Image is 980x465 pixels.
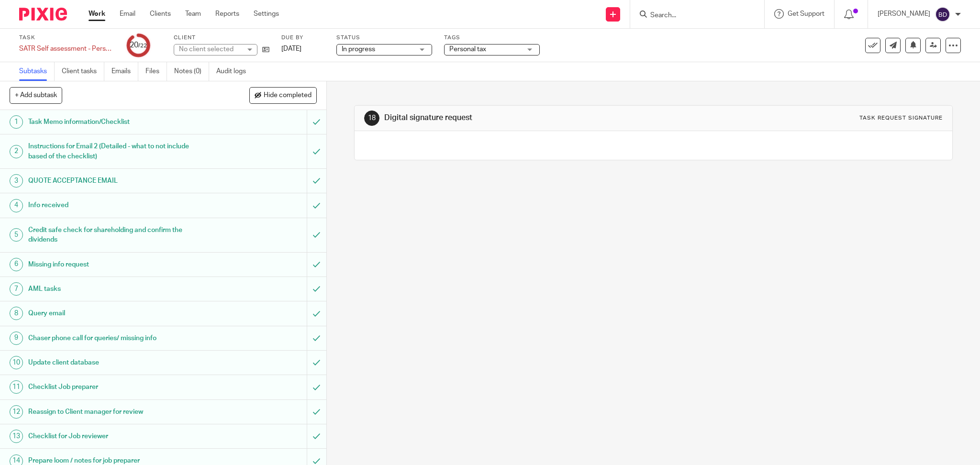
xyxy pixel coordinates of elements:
[449,46,486,53] span: Personal tax
[19,8,67,21] img: Pixie
[935,7,950,22] img: svg%3E
[307,424,326,448] div: Mark as to do
[19,62,55,81] a: Subtasks
[649,11,735,20] input: Search
[262,46,269,53] i: Open client page
[216,62,253,81] a: Audit logs
[215,9,239,19] a: Reports
[28,282,208,296] h1: AML tasks
[28,174,208,188] h1: QUOTE ACCEPTANCE EMAIL
[28,139,208,164] h1: Instructions for Email 2 (Detailed - what to not include based of the checklist)
[145,62,167,81] a: Files
[307,277,326,301] div: Mark as to do
[10,87,62,103] button: + Add subtask
[10,430,23,443] div: 13
[249,87,317,103] button: Hide completed
[62,62,104,81] a: Client tasks
[28,355,208,370] h1: Update client database
[28,429,208,443] h1: Checklist for Job reviewer
[120,9,135,19] a: Email
[859,114,943,122] div: Task request signature
[19,44,115,54] div: SATR Self assessment - Personal tax return 24/25
[28,331,208,345] h1: Chaser phone call for queries/ missing info
[185,9,201,19] a: Team
[28,223,208,247] h1: Credit safe check for shareholding and confirm the dividends
[905,38,921,53] button: Snooze task
[130,40,147,51] div: 20
[111,62,138,81] a: Emails
[885,38,901,53] a: Send new email to Lee Davies
[28,306,208,321] h1: Query email
[10,258,23,271] div: 6
[307,169,326,193] div: Mark as to do
[878,9,930,19] p: [PERSON_NAME]
[10,405,23,419] div: 12
[281,45,301,52] span: [DATE]
[307,326,326,350] div: Mark as to do
[925,38,941,53] a: Reassign task
[444,34,540,42] label: Tags
[10,307,23,320] div: 8
[19,34,115,42] label: Task
[307,301,326,325] div: Mark as to do
[179,44,241,54] div: No client selected
[281,34,324,42] label: Due by
[138,43,147,48] small: /22
[10,282,23,296] div: 7
[264,92,312,100] span: Hide completed
[28,380,208,394] h1: Checklist Job preparer
[28,257,208,272] h1: Missing info request
[342,46,375,53] span: In progress
[28,115,208,129] h1: Task Memo information/Checklist
[364,111,379,126] div: 18
[89,9,105,19] a: Work
[384,113,674,123] h1: Digital signature request
[10,356,23,369] div: 10
[150,9,171,19] a: Clients
[307,253,326,277] div: Mark as to do
[10,115,23,129] div: 1
[28,198,208,212] h1: Info received
[254,9,279,19] a: Settings
[10,199,23,212] div: 4
[307,351,326,375] div: Mark as to do
[10,145,23,158] div: 2
[10,332,23,345] div: 9
[307,400,326,424] div: Mark as to do
[336,34,432,42] label: Status
[174,62,209,81] a: Notes (0)
[28,405,208,419] h1: Reassign to Client manager for review
[10,174,23,188] div: 3
[307,193,326,217] div: Mark as to do
[174,34,269,42] label: Client
[307,218,326,252] div: Mark as to do
[10,380,23,394] div: 11
[788,11,824,17] span: Get Support
[307,134,326,168] div: Mark as to do
[307,375,326,399] div: Mark as to do
[10,228,23,242] div: 5
[307,110,326,134] div: Mark as to do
